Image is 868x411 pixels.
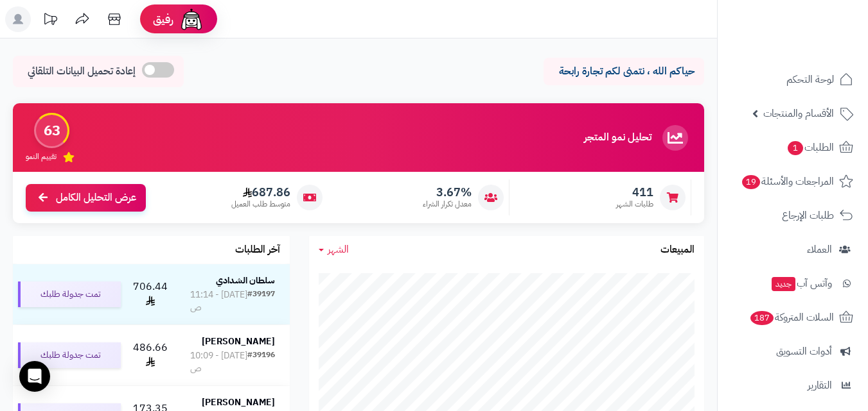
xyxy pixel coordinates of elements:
div: Open Intercom Messenger [19,361,50,392]
a: التقارير [725,370,860,401]
span: جديد [772,277,795,291]
a: لوحة التحكم [725,64,860,95]
span: طلبات الشهر [616,199,653,210]
span: لوحة التحكم [786,71,834,88]
a: السلات المتروكة187 [725,302,860,333]
span: 1 [788,141,803,155]
h3: آخر الطلبات [235,244,280,256]
a: أدوات التسويق [725,336,860,367]
div: تمت جدولة طلبك [18,281,121,307]
a: تحديثات المنصة [34,6,66,35]
span: وآتس آب [770,274,832,292]
strong: سلطان الشدادي [216,274,275,287]
span: 411 [616,185,653,199]
span: أدوات التسويق [776,342,832,360]
div: [DATE] - 10:09 ص [190,349,247,375]
a: العملاء [725,234,860,265]
td: 706.44 [126,264,175,324]
strong: [PERSON_NAME] [202,335,275,348]
img: logo-2.png [781,35,856,62]
strong: [PERSON_NAME] [202,396,275,409]
span: العملاء [807,240,832,258]
a: الشهر [319,242,349,257]
span: عرض التحليل الكامل [56,190,136,205]
a: الطلبات1 [725,132,860,163]
a: عرض التحليل الكامل [26,184,146,212]
span: 187 [750,311,774,325]
span: المراجعات والأسئلة [741,172,834,190]
div: #39196 [247,349,275,375]
img: ai-face.png [179,6,204,32]
span: 687.86 [231,185,290,199]
div: #39197 [247,289,275,314]
h3: تحليل نمو المتجر [584,132,651,144]
td: 486.66 [126,325,175,385]
span: الأقسام والمنتجات [763,105,834,122]
a: وآتس آبجديد [725,268,860,299]
span: 19 [742,175,760,189]
div: [DATE] - 11:14 ص [190,289,247,314]
span: معدل تكرار الشراء [423,199,472,210]
span: رفيق [153,12,173,27]
span: إعادة تحميل البيانات التلقائي [28,64,136,79]
span: طلبات الإرجاع [782,206,834,224]
span: تقييم النمو [26,151,57,162]
span: الشهر [328,242,349,257]
span: الطلبات [786,138,834,156]
div: تمت جدولة طلبك [18,342,121,368]
span: 3.67% [423,185,472,199]
span: التقارير [808,376,832,394]
h3: المبيعات [660,244,695,256]
a: المراجعات والأسئلة19 [725,166,860,197]
span: متوسط طلب العميل [231,199,290,210]
span: السلات المتروكة [749,308,834,326]
a: طلبات الإرجاع [725,200,860,231]
p: حياكم الله ، نتمنى لكم تجارة رابحة [553,64,695,79]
